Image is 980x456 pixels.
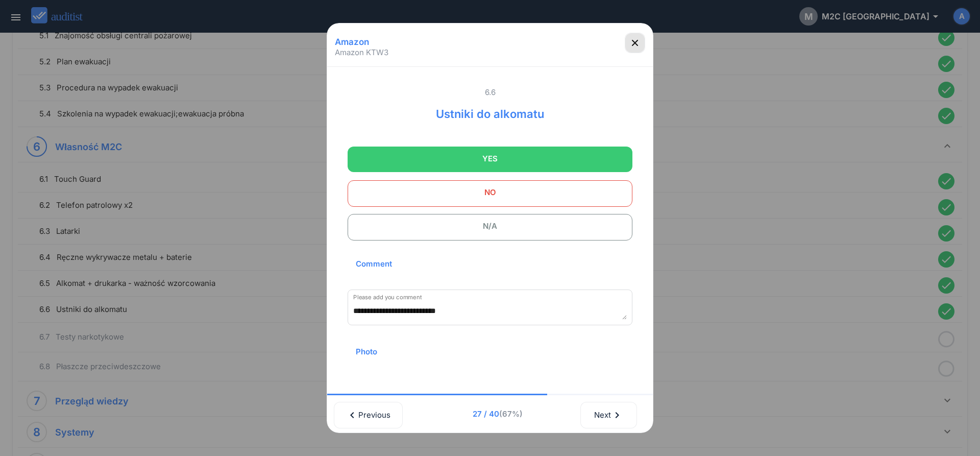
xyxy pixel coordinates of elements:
[360,182,620,203] span: NO
[499,409,523,419] span: (67%)
[580,402,637,428] button: Next
[594,404,624,426] div: Next
[360,149,620,169] span: YES
[418,409,578,420] span: 27 / 40
[348,87,632,98] span: 6.6
[360,216,620,236] span: N/A
[331,33,373,51] h1: Amazon
[611,409,623,421] i: chevron_right
[347,404,389,426] div: Previous
[348,335,385,368] h2: Photo
[428,98,552,122] div: Ustniki do alkomatu
[346,409,358,421] i: chevron_left
[353,303,627,320] textarea: Please add you comment
[335,47,388,58] span: Amazon KTW3
[334,402,403,428] button: Previous
[348,248,400,280] h2: Comment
